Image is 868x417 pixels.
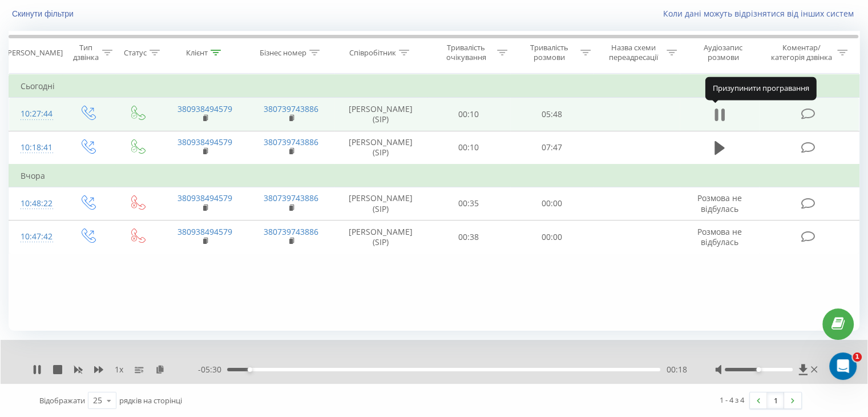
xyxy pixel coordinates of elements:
td: [PERSON_NAME] (SIP) [334,220,427,254]
iframe: Intercom live chat [829,352,857,380]
td: [PERSON_NAME] (SIP) [334,187,427,220]
a: 380739743886 [264,226,318,237]
td: Сьогодні [9,75,859,98]
a: 380739743886 [264,103,318,114]
span: 1 x [115,364,123,375]
div: Бізнес номер [260,48,306,58]
td: 00:38 [427,220,510,254]
span: Відображати [39,395,85,406]
div: Призупинити програвання [705,77,817,100]
div: Тип дзвінка [72,43,99,62]
a: 380739743886 [264,193,318,203]
td: 07:47 [510,131,593,165]
div: 10:18:41 [21,137,51,159]
a: 380938494579 [177,103,232,114]
td: 00:10 [427,131,510,165]
div: Клієнт [186,48,208,58]
a: 380739743886 [264,137,318,147]
a: 380938494579 [177,193,232,203]
span: рядків на сторінці [119,395,182,406]
span: 00:18 [666,364,687,375]
a: 380938494579 [177,137,232,147]
a: Коли дані можуть відрізнятися вiд інших систем [663,8,859,19]
a: 1 [767,392,784,408]
div: 10:27:44 [21,103,51,125]
div: Назва схеми переадресації [604,43,664,62]
div: Тривалість очікування [438,43,495,62]
div: Тривалість розмови [520,43,578,62]
button: Скинути фільтри [9,9,79,19]
div: [PERSON_NAME] [5,48,63,58]
div: Accessibility label [248,367,252,372]
td: 00:10 [427,98,510,131]
span: Розмова не відбулась [697,226,742,247]
div: 25 [93,395,102,406]
span: Розмова не відбулась [697,193,742,214]
td: 00:00 [510,187,593,220]
a: 380938494579 [177,226,232,237]
td: Вчора [9,165,859,187]
td: [PERSON_NAME] (SIP) [334,98,427,131]
div: Статус [124,48,147,58]
div: 1 - 4 з 4 [720,394,744,406]
div: 10:48:22 [21,193,51,215]
td: 00:00 [510,220,593,254]
td: [PERSON_NAME] (SIP) [334,131,427,165]
td: 05:48 [510,98,593,131]
div: 10:47:42 [21,226,51,248]
div: Accessibility label [756,367,761,372]
div: Співробітник [349,48,396,58]
td: 00:35 [427,187,510,220]
span: - 05:30 [198,364,227,375]
span: 1 [853,352,862,362]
